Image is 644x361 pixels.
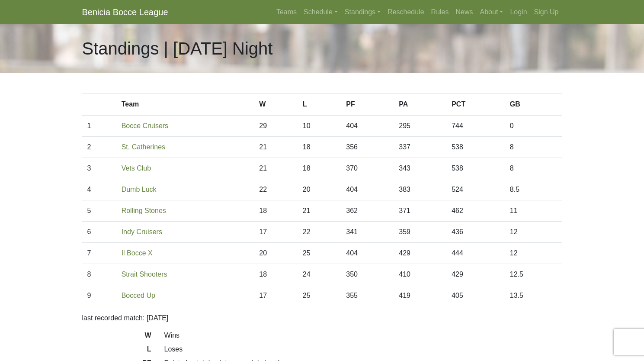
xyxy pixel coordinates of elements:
a: Reschedule [384,3,428,21]
td: 18 [298,137,341,158]
td: 0 [505,115,562,137]
a: About [477,3,507,21]
td: 10 [298,115,341,137]
td: 371 [394,200,446,222]
td: 8 [82,264,116,285]
a: Rolling Stones [122,207,166,214]
td: 337 [394,137,446,158]
td: 17 [254,285,298,306]
a: Indy Cruisers [122,228,162,235]
td: 404 [341,243,394,264]
td: 343 [394,158,446,179]
td: 370 [341,158,394,179]
td: 538 [446,137,505,158]
td: 8 [505,137,562,158]
a: Il Bocce X [122,249,153,257]
td: 404 [341,179,394,200]
td: 9 [82,285,116,306]
h1: Standings | [DATE] Night [82,38,273,59]
a: St. Catherines [122,143,165,151]
td: 359 [394,222,446,243]
a: Rules [428,3,452,21]
td: 429 [394,243,446,264]
td: 25 [298,285,341,306]
a: Strait Shooters [122,271,167,278]
td: 12.5 [505,264,562,285]
a: Schedule [300,3,341,21]
td: 404 [341,115,394,137]
th: PCT [446,94,505,116]
td: 5 [82,200,116,222]
td: 18 [298,158,341,179]
td: 341 [341,222,394,243]
td: 21 [254,158,298,179]
td: 3 [82,158,116,179]
td: 436 [446,222,505,243]
td: 429 [446,264,505,285]
td: 18 [254,264,298,285]
td: 462 [446,200,505,222]
td: 356 [341,137,394,158]
dd: Loses [158,344,569,355]
a: Bocced Up [122,292,155,299]
a: Dumb Luck [122,186,157,193]
td: 20 [254,243,298,264]
td: 538 [446,158,505,179]
td: 11 [505,200,562,222]
a: Bocce Cruisers [122,122,168,129]
a: Standings [341,3,384,21]
td: 524 [446,179,505,200]
th: GB [505,94,562,116]
dt: L [76,344,158,358]
td: 21 [254,137,298,158]
a: Teams [273,3,300,21]
td: 24 [298,264,341,285]
th: Team [116,94,254,116]
a: Sign Up [531,3,562,21]
td: 13.5 [505,285,562,306]
td: 8 [505,158,562,179]
th: W [254,94,298,116]
td: 6 [82,222,116,243]
dt: W [76,330,158,344]
a: News [452,3,477,21]
td: 7 [82,243,116,264]
td: 350 [341,264,394,285]
td: 29 [254,115,298,137]
dd: Wins [158,330,569,341]
a: Benicia Bocce League [82,3,168,21]
td: 25 [298,243,341,264]
td: 20 [298,179,341,200]
p: last recorded match: [DATE] [82,313,562,323]
th: PA [394,94,446,116]
td: 383 [394,179,446,200]
th: PF [341,94,394,116]
td: 419 [394,285,446,306]
td: 18 [254,200,298,222]
td: 362 [341,200,394,222]
a: Vets Club [122,164,151,172]
td: 405 [446,285,505,306]
td: 22 [298,222,341,243]
td: 355 [341,285,394,306]
th: L [298,94,341,116]
td: 4 [82,179,116,200]
td: 410 [394,264,446,285]
td: 2 [82,137,116,158]
td: 8.5 [505,179,562,200]
td: 17 [254,222,298,243]
td: 21 [298,200,341,222]
a: Login [506,3,530,21]
td: 1 [82,115,116,137]
td: 12 [505,243,562,264]
td: 12 [505,222,562,243]
td: 22 [254,179,298,200]
td: 444 [446,243,505,264]
td: 744 [446,115,505,137]
td: 295 [394,115,446,137]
